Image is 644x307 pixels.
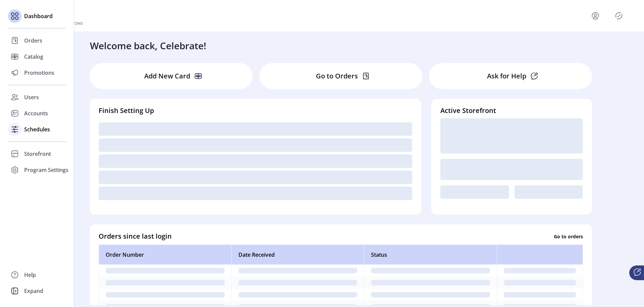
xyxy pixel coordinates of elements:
h4: Orders since last login [99,231,172,241]
span: Orders [24,37,42,45]
button: Publisher Panel [613,10,624,21]
h4: Finish Setting Up [99,106,412,116]
p: Go to Orders [316,71,358,81]
th: Order Number [99,245,231,265]
p: Add New Card [144,71,190,81]
span: Storefront [24,150,51,158]
span: Program Settings [24,166,68,174]
span: Help [24,271,36,279]
p: Ask for Help [487,71,526,81]
span: Catalog [24,53,43,61]
th: Status [364,245,497,265]
span: Expand [24,287,43,295]
span: Users [24,93,39,101]
h4: Active Storefront [440,106,583,116]
th: Date Received [231,245,364,265]
span: Promotions [24,69,54,77]
p: Go to orders [554,233,583,240]
span: Accounts [24,109,48,117]
button: menu [590,10,601,21]
h3: Welcome back, Celebrate! [90,39,206,53]
span: Dashboard [24,12,53,20]
span: Schedules [24,125,50,133]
